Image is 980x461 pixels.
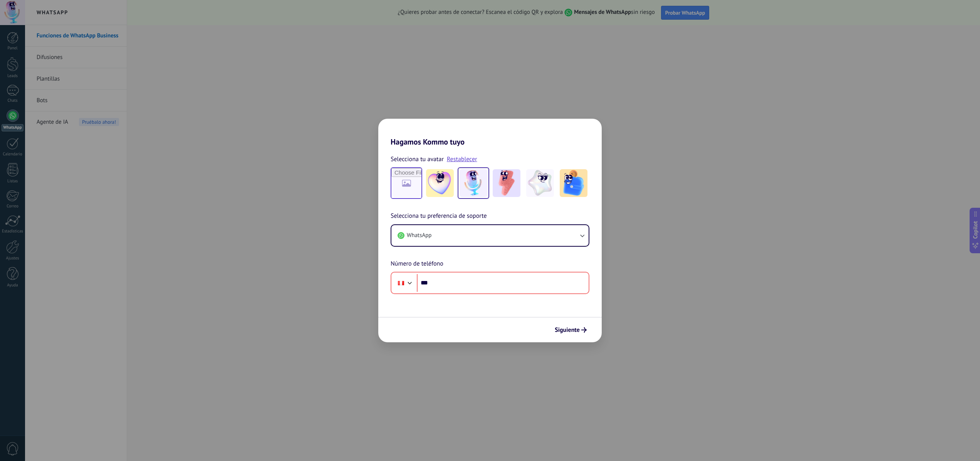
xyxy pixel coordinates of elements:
span: Siguiente [555,327,580,333]
h2: Hagamos Kommo tuyo [378,119,602,146]
img: -3.jpeg [493,169,520,197]
img: -4.jpeg [526,169,554,197]
span: Selecciona tu preferencia de soporte [391,211,487,221]
span: Selecciona tu avatar [391,154,444,164]
span: Número de teléfono [391,259,443,269]
button: Siguiente [551,323,590,336]
a: Restablecer [447,155,477,163]
img: -1.jpeg [426,169,454,197]
img: -5.jpeg [560,169,587,197]
button: WhatsApp [391,225,589,246]
img: -2.jpeg [460,169,487,197]
div: Peru: + 51 [394,275,408,291]
span: WhatsApp [407,232,431,239]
